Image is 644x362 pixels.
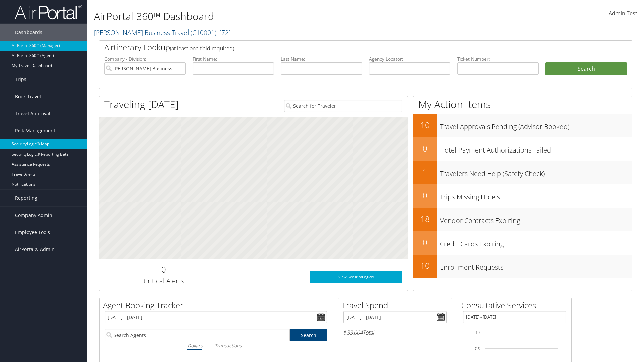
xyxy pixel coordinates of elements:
tspan: 7.5 [475,347,480,351]
h6: Total [343,329,447,336]
a: 1Travelers Need Help (Safety Check) [413,161,632,184]
h3: Critical Alerts [104,276,223,286]
h1: My Action Items [413,97,632,111]
h2: 18 [413,213,437,225]
h2: Consultative Services [461,300,571,311]
a: 18Vendor Contracts Expiring [413,208,632,231]
span: Reporting [15,190,37,206]
label: Agency Locator: [369,56,450,62]
span: Travel Approval [15,105,50,122]
input: Search for Traveler [284,100,402,112]
h3: Travel Approvals Pending (Advisor Booked) [440,119,632,131]
span: Company Admin [15,207,52,224]
h2: 0 [413,143,437,154]
h2: Agent Booking Tracker [103,300,332,311]
h3: Credit Cards Expiring [440,236,632,249]
a: View SecurityLogic® [310,271,402,283]
span: Risk Management [15,122,55,139]
span: Book Travel [15,88,41,105]
input: Search Agents [105,329,290,341]
label: Ticket Number: [457,56,539,62]
h3: Hotel Payment Authorizations Failed [440,142,632,155]
a: 10Travel Approvals Pending (Advisor Booked) [413,114,632,137]
label: Company - Division: [104,56,186,62]
a: Admin Test [609,3,637,24]
a: 0Credit Cards Expiring [413,231,632,255]
span: Admin Test [609,10,637,17]
a: 10Enrollment Requests [413,255,632,278]
span: , [ 72 ] [216,28,231,37]
h3: Travelers Need Help (Safety Check) [440,166,632,178]
h2: 10 [413,260,437,271]
i: Dollars [187,342,202,349]
h3: Trips Missing Hotels [440,189,632,202]
tspan: 10 [476,330,480,335]
a: Search [290,329,327,341]
h3: Vendor Contracts Expiring [440,213,632,225]
span: ( C10001 ) [191,28,216,37]
span: Dashboards [15,24,42,41]
h2: Airtinerary Lookup [104,42,583,53]
img: airportal-logo.png [15,4,82,20]
a: 0Hotel Payment Authorizations Failed [413,137,632,161]
h2: 0 [104,264,223,275]
a: [PERSON_NAME] Business Travel [94,28,231,37]
span: Trips [15,71,26,88]
i: Transactions [215,342,241,349]
span: $33,004 [343,329,363,336]
span: Employee Tools [15,224,50,241]
h3: Enrollment Requests [440,259,632,272]
span: AirPortal® Admin [15,241,55,258]
h1: AirPortal 360™ Dashboard [94,9,456,23]
span: (at least one field required) [170,45,234,52]
h2: 0 [413,190,437,201]
h1: Traveling [DATE] [104,97,179,111]
h2: 1 [413,166,437,178]
label: Last Name: [281,56,362,62]
div: | [105,341,327,350]
label: First Name: [193,56,274,62]
button: Search [545,62,627,76]
h2: Travel Spend [342,300,452,311]
h2: 10 [413,119,437,131]
h2: 0 [413,237,437,248]
a: 0Trips Missing Hotels [413,184,632,208]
